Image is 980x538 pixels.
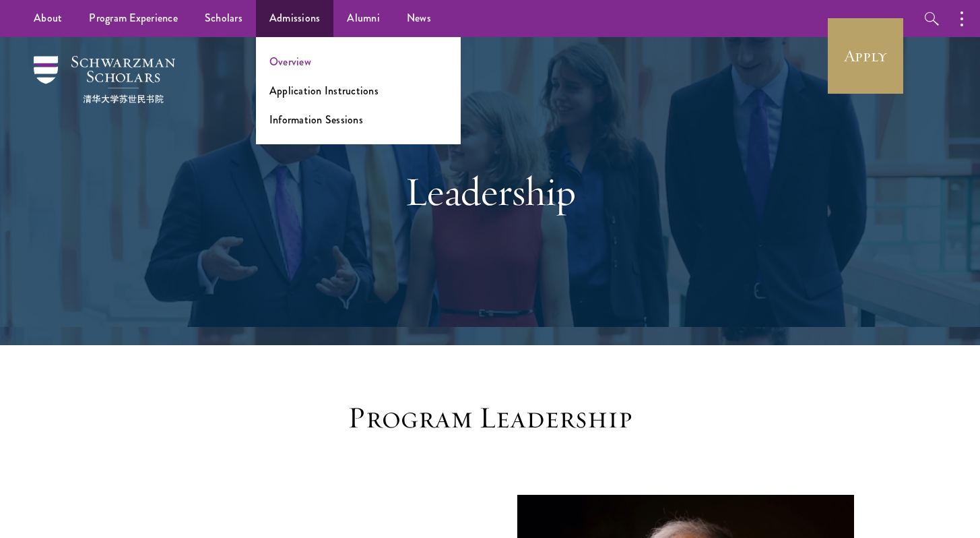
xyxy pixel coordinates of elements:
[269,112,363,127] a: Information Sessions
[269,83,379,98] a: Application Instructions
[34,56,175,103] img: Schwarzman Scholars
[282,399,699,437] h3: Program Leadership
[828,18,903,94] a: Apply
[258,167,723,216] h1: Leadership
[269,54,311,69] a: Overview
